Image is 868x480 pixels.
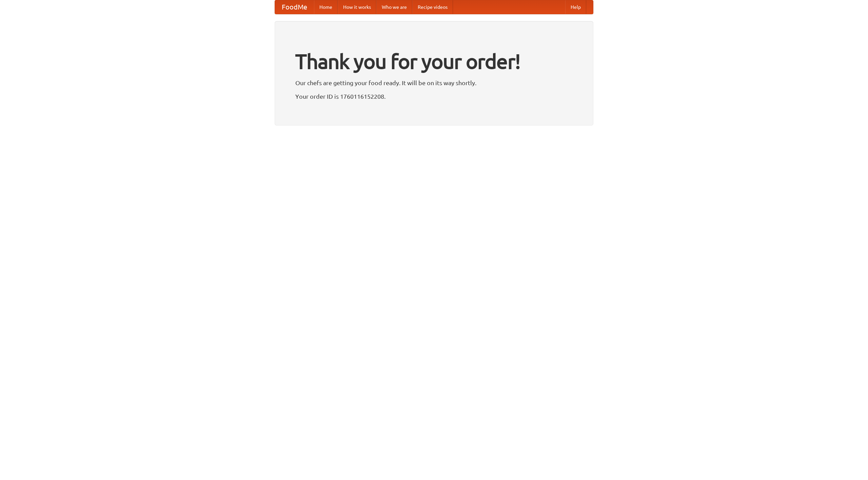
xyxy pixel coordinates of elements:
h1: Thank you for your order! [295,45,573,78]
a: Help [565,0,586,14]
a: FoodMe [275,0,314,14]
a: Recipe videos [412,0,453,14]
a: How it works [338,0,376,14]
a: Home [314,0,338,14]
p: Your order ID is 1760116152208. [295,91,573,101]
a: Who we are [376,0,412,14]
p: Our chefs are getting your food ready. It will be on its way shortly. [295,78,573,88]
